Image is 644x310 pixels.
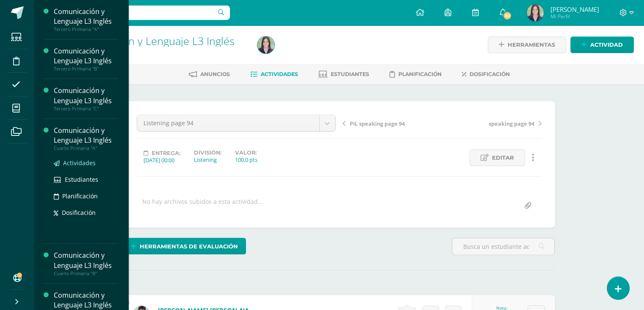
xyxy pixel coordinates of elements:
[462,68,510,81] a: Dosificación
[54,191,118,201] a: Planificación
[54,126,118,151] a: Comunicación y Lenguaje L3 InglésCuarto Primaria "A"
[54,7,118,26] div: Comunicación y Lenguaje L3 Inglés
[62,209,96,217] span: Dosificación
[123,238,246,254] a: Herramientas de evaluación
[54,86,118,105] div: Comunicación y Lenguaje L3 Inglés
[550,13,599,20] span: Mi Perfil
[235,156,257,163] div: 100.0 pts
[489,120,534,127] span: speaking page 94
[66,47,247,55] div: Cuarto Primaria 'C'
[54,290,118,310] div: Comunicación y Lenguaje L3 Inglés
[442,119,542,127] a: speaking page 94
[189,68,230,81] a: Anuncios
[235,149,257,156] label: Valor:
[488,37,566,53] a: Herramientas
[54,251,118,270] div: Comunicación y Lenguaje L3 Inglés
[550,5,599,14] span: [PERSON_NAME]
[54,7,118,32] a: Comunicación y Lenguaje L3 InglésTercero Primaria "A"
[144,115,313,131] span: Listening page 94
[508,37,555,53] span: Herramientas
[452,238,554,255] input: Busca un estudiante aquí...
[527,4,544,21] img: 5495e4ddb49c1ab69441b287596923ea.png
[54,46,118,72] a: Comunicación y Lenguaje L3 InglésTercero Primaria "B"
[54,208,118,217] a: Dosificación
[470,71,510,77] span: Dosificación
[140,239,238,254] span: Herramientas de evaluación
[54,175,118,184] a: Estudiantes
[54,26,118,32] div: Tercero Primaria "A"
[144,156,180,164] div: [DATE] 00:00
[250,68,298,81] a: Actividades
[66,35,247,47] h1: Comunicación y Lenguaje L3 Inglés
[570,37,634,53] a: Actividad
[343,119,442,127] a: PIL speaking page 94
[54,126,118,145] div: Comunicación y Lenguaje L3 Inglés
[590,37,623,53] span: Actividad
[200,71,230,77] span: Anuncios
[54,271,118,276] div: Cuarto Primaria "B"
[194,149,221,156] label: División:
[261,71,298,77] span: Actividades
[142,197,263,214] div: No hay archivos subidos a esta actividad...
[54,86,118,111] a: Comunicación y Lenguaje L3 InglésTercero Primaria "C"
[492,150,514,166] span: Editar
[350,120,405,127] span: PIL speaking page 94
[54,66,118,72] div: Tercero Primaria "B"
[62,192,98,200] span: Planificación
[390,68,442,81] a: Planificación
[257,37,274,54] img: 5495e4ddb49c1ab69441b287596923ea.png
[194,156,221,163] div: Listening
[63,159,96,167] span: Actividades
[318,68,369,81] a: Estudiantes
[331,71,369,77] span: Estudiantes
[54,46,118,66] div: Comunicación y Lenguaje L3 Inglés
[54,145,118,151] div: Cuarto Primaria "A"
[503,11,512,20] span: 81
[66,34,235,48] a: Comunicación y Lenguaje L3 Inglés
[65,175,98,183] span: Estudiantes
[398,71,442,77] span: Planificación
[54,158,118,168] a: Actividades
[54,251,118,276] a: Comunicación y Lenguaje L3 InglésCuarto Primaria "B"
[137,115,335,131] a: Listening page 94
[39,6,230,20] input: Busca un usuario...
[54,106,118,112] div: Tercero Primaria "C"
[152,150,180,156] span: Entrega:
